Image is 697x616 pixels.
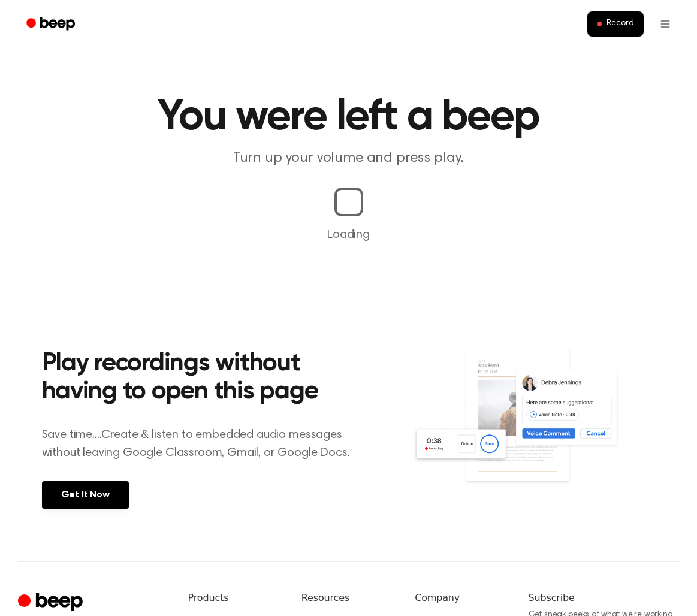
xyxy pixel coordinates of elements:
h6: Subscribe [529,591,680,605]
a: Beep [18,13,86,36]
h6: Resources [301,591,396,605]
a: Cruip [18,591,86,614]
span: Record [607,19,633,29]
p: Save time....Create & listen to embedded audio messages without leaving Google Classroom, Gmail, ... [42,426,365,462]
button: Open menu [651,10,680,38]
p: Loading [14,226,683,244]
a: Get It Now [42,481,129,509]
h6: Products [188,591,282,605]
img: Voice Comments on Docs and Recording Widget [412,346,655,508]
h6: Company [415,591,509,605]
p: Turn up your volume and press play. [119,149,579,168]
h2: Play recordings without having to open this page [42,350,365,407]
h1: You were left a beep [42,96,656,139]
button: Record [587,11,643,37]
